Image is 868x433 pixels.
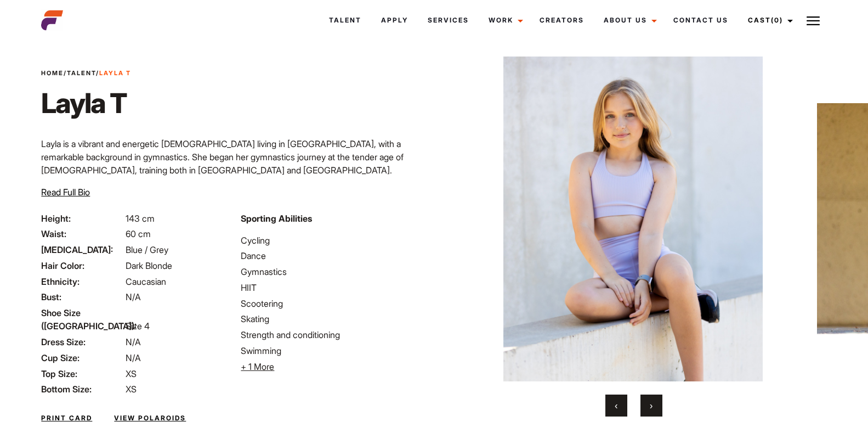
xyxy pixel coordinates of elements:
[241,213,312,224] strong: Sporting Abilities
[126,291,141,302] span: N/A
[126,276,166,287] span: Caucasian
[41,243,123,256] span: [MEDICAL_DATA]:
[319,5,371,35] a: Talent
[126,260,172,271] span: Dark Blonde
[41,185,90,199] button: Read Full Bio
[126,228,151,239] span: 60 cm
[41,383,123,396] span: Bottom Size:
[41,227,123,240] span: Waist:
[650,400,653,411] span: Next
[771,16,783,24] span: (0)
[67,69,96,77] a: Talent
[41,69,131,78] span: / /
[479,5,530,35] a: Work
[371,5,418,35] a: Apply
[241,249,427,262] li: Dance
[41,69,64,77] a: Home
[530,5,594,35] a: Creators
[41,290,123,303] span: Bust:
[241,234,427,247] li: Cycling
[99,69,131,77] strong: Layla T
[41,335,123,348] span: Dress Size:
[241,281,427,294] li: HIIT
[126,336,141,347] span: N/A
[41,351,123,364] span: Cup Size:
[41,413,92,423] a: Print Card
[126,368,137,379] span: XS
[41,212,123,225] span: Height:
[241,328,427,341] li: Strength and conditioning
[126,320,150,331] span: Size 4
[594,5,663,35] a: About Us
[41,367,123,380] span: Top Size:
[738,5,799,35] a: Cast(0)
[126,213,155,224] span: 143 cm
[41,187,90,198] span: Read Full Bio
[126,352,141,363] span: N/A
[241,361,274,372] span: + 1 More
[663,5,738,35] a: Contact Us
[41,137,427,229] p: Layla is a vibrant and energetic [DEMOGRAPHIC_DATA] living in [GEOGRAPHIC_DATA], with a remarkabl...
[241,344,427,357] li: Swimming
[459,57,806,381] img: adada
[241,297,427,310] li: Scootering
[615,400,617,411] span: Previous
[41,275,123,288] span: Ethnicity:
[41,306,123,333] span: Shoe Size ([GEOGRAPHIC_DATA]):
[241,265,427,278] li: Gymnastics
[126,244,168,255] span: Blue / Grey
[807,14,820,27] img: Burger icon
[41,259,123,272] span: Hair Color:
[241,312,427,325] li: Skating
[418,5,479,35] a: Services
[114,413,186,423] a: View Polaroids
[41,87,131,120] h1: Layla T
[126,384,137,395] span: XS
[41,9,63,31] img: cropped-aefm-brand-fav-22-square.png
